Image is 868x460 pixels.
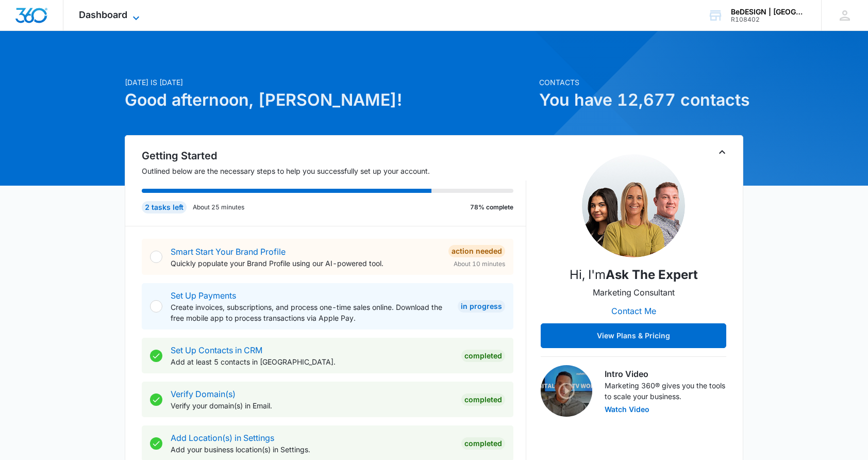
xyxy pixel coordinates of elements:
[539,77,743,88] p: Contacts
[541,323,726,348] button: View Plans & Pricing
[171,247,286,257] a: Smart Start Your Brand Profile
[593,286,675,299] p: Marketing Consultant
[125,77,533,88] p: [DATE] is [DATE]
[142,148,526,163] h2: Getting Started
[601,299,666,323] button: Contact Me
[605,368,726,380] h3: Intro Video
[461,350,505,362] div: Completed
[731,16,806,23] div: account id
[461,393,505,406] div: Completed
[171,400,453,411] p: Verify your domain(s) in Email.
[142,166,526,176] p: Outlined below are the necessary steps to help you successfully set up your account.
[606,267,698,282] strong: Ask the Expert
[171,433,274,443] a: Add Location(s) in Settings
[716,146,728,158] button: Toggle Collapse
[582,154,685,257] img: Ask the Expert
[171,302,449,323] p: Create invoices, subscriptions, and process one-time sales online. Download the free mobile app t...
[458,300,505,313] div: In Progress
[79,9,127,20] span: Dashboard
[470,203,513,212] p: 78% complete
[171,356,453,367] p: Add at least 5 contacts in [GEOGRAPHIC_DATA].
[125,88,533,112] h1: Good afternoon, [PERSON_NAME]!
[454,259,505,269] span: About 10 minutes
[541,365,592,417] img: Intro Video
[171,290,236,301] a: Set Up Payments
[448,245,505,257] div: Action Needed
[171,258,440,269] p: Quickly populate your Brand Profile using our AI-powered tool.
[171,444,453,455] p: Add your business location(s) in Settings.
[570,266,698,284] p: Hi, I'm
[539,88,743,112] h1: You have 12,677 contacts
[171,345,262,355] a: Set Up Contacts in CRM
[461,437,505,450] div: Completed
[193,203,244,212] p: About 25 minutes
[171,389,236,399] a: Verify Domain(s)
[142,201,187,213] div: 2 tasks left
[605,406,649,413] button: Watch Video
[605,380,726,402] p: Marketing 360® gives you the tools to scale your business.
[731,8,806,16] div: account name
